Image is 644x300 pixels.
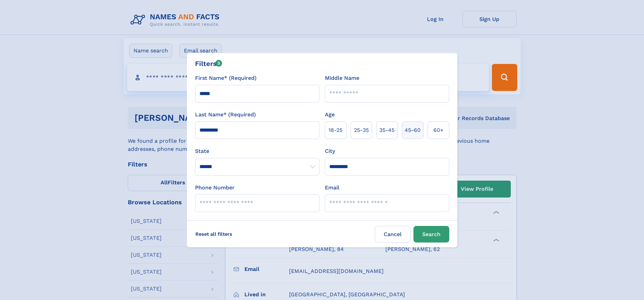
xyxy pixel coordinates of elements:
[379,126,395,134] span: 35‑45
[325,184,339,192] label: Email
[191,226,237,242] label: Reset all filters
[325,147,335,155] label: City
[195,184,235,192] label: Phone Number
[195,111,256,119] label: Last Name* (Required)
[433,126,444,134] span: 60+
[195,147,319,155] label: State
[325,111,335,119] label: Age
[195,74,257,82] label: First Name* (Required)
[195,59,222,69] div: Filters
[375,226,411,243] label: Cancel
[354,126,369,134] span: 25‑35
[413,226,449,243] button: Search
[329,126,342,134] span: 18‑25
[405,126,421,134] span: 45‑60
[325,74,359,82] label: Middle Name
